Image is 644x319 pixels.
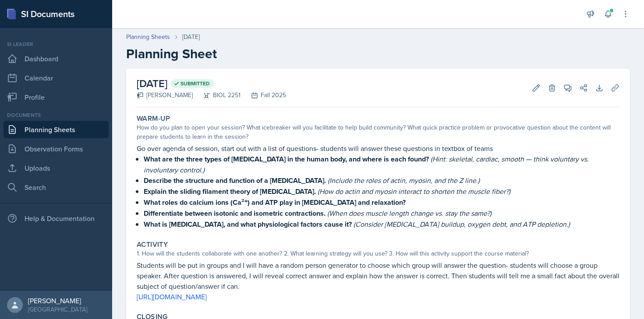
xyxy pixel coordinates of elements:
[193,91,241,100] div: BIOL 2251
[137,114,170,123] label: Warm-Up
[4,111,109,119] div: Documents
[137,240,168,249] label: Activity
[137,143,619,154] p: Go over agenda of session, start out with a list of questions- students will answer these questio...
[4,121,109,138] a: Planning Sheets
[144,175,326,186] strong: Describe the structure and function of a [MEDICAL_DATA].
[144,219,352,229] strong: What is [MEDICAL_DATA], and what physiological factors cause it?
[144,186,316,196] strong: Explain the sliding filament theory of [MEDICAL_DATA].
[137,249,619,258] div: 1. How will the students collaborate with one another? 2. What learning strategy will you use? 3....
[241,91,286,100] div: Fall 2025
[28,296,87,305] div: [PERSON_NAME]
[144,154,429,164] strong: What are the three types of [MEDICAL_DATA] in the human body, and where is each found?
[144,197,406,207] strong: What roles do calcium ions (Ca²⁺) and ATP play in [MEDICAL_DATA] and relaxation?
[28,305,87,314] div: [GEOGRAPHIC_DATA]
[4,88,109,106] a: Profile
[137,123,619,141] div: How do you plan to open your session? What icebreaker will you facilitate to help build community...
[182,32,200,42] div: [DATE]
[4,69,109,87] a: Calendar
[137,76,286,91] h2: [DATE]
[126,46,630,62] h2: Planning Sheet
[354,219,570,229] em: (Consider [MEDICAL_DATA] buildup, oxygen debt, and ATP depletion.)
[4,40,109,48] div: Si leader
[4,50,109,67] a: Dashboard
[180,80,210,87] span: Submitted
[4,140,109,158] a: Observation Forms
[4,210,109,227] div: Help & Documentation
[4,179,109,196] a: Search
[318,186,510,196] em: (How do actin and myosin interact to shorten the muscle fiber?)
[137,260,619,291] p: Students will be put in groups and I will have a random person generator to choose which group wi...
[137,292,207,301] a: [URL][DOMAIN_NAME]
[144,208,326,218] strong: Differentiate between isotonic and isometric contractions.
[328,175,480,185] em: (Include the roles of actin, myosin, and the Z line.)
[327,208,492,218] em: (When does muscle length change vs. stay the same?)
[126,32,170,42] a: Planning Sheets
[137,91,193,100] div: [PERSON_NAME]
[4,159,109,177] a: Uploads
